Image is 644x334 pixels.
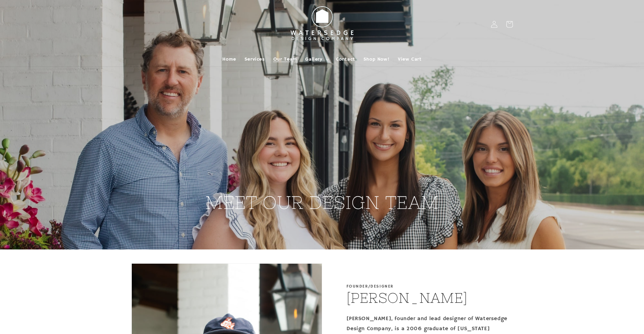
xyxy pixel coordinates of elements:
[346,289,468,307] h2: [PERSON_NAME]
[363,56,389,62] span: Shop Now!
[305,56,322,62] span: Gallery
[336,56,355,62] span: Contact
[273,56,297,62] span: Our Team
[244,56,265,62] span: Services
[394,52,426,67] a: View Cart
[284,3,360,46] img: Watersedge Design Co
[218,52,240,67] a: Home
[332,52,359,67] a: Contact
[205,35,439,214] h2: MEET OUR DESIGN TEAM
[359,52,394,67] a: Shop Now!
[301,52,332,67] summary: Gallery
[398,56,421,62] span: View Cart
[269,52,301,67] a: Our Team
[222,56,236,62] span: Home
[346,284,394,289] p: Founder/Designer
[240,52,269,67] a: Services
